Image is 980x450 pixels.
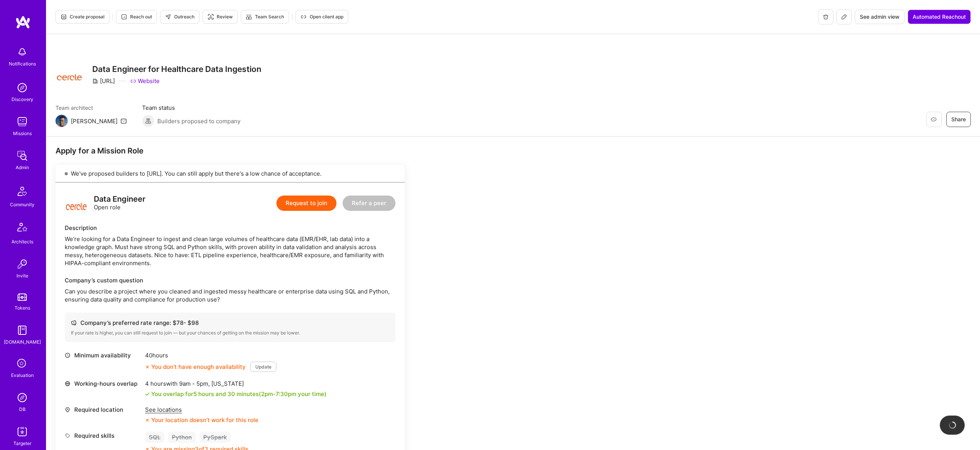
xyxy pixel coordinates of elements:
img: Community [13,182,31,201]
span: Review [207,13,233,20]
div: Company’s custom question [65,276,395,284]
i: icon Check [145,392,150,396]
button: Automated Reachout [908,10,971,24]
button: Review [203,10,238,24]
span: Team architect [56,104,127,112]
img: teamwork [15,114,30,129]
div: Tokens [15,304,30,312]
button: Request to join [276,196,336,211]
i: icon CloseOrange [145,418,150,422]
p: Can you describe a project where you cleaned and ingested messy healthcare or enterprise data usi... [65,287,395,303]
div: Discovery [11,95,33,103]
img: Team Architect [56,115,68,127]
div: Working-hours overlap [65,380,141,388]
button: Share [946,112,971,127]
i: icon Mail [121,118,127,124]
img: Company Logo [56,65,83,84]
div: You overlap for 5 hours and 30 minutes ( your time) [151,390,327,398]
div: Python [168,432,196,443]
span: Automated Reachout [913,13,966,21]
i: icon SelectionTeam [15,357,29,371]
div: You don’t have enough availability [145,363,246,371]
div: Data Engineer [94,195,145,203]
div: Minimum availability [65,351,141,359]
div: Apply for a Mission Role [56,146,405,156]
div: PySpark [199,432,230,443]
i: icon Cash [71,320,77,326]
div: Missions [13,129,32,137]
img: Admin Search [15,390,30,405]
div: Required location [65,406,141,414]
span: Team Search [246,13,284,20]
i: icon Proposal [60,14,67,20]
i: icon Clock [65,352,70,358]
div: Targeter [13,439,31,447]
div: Admin [16,163,29,171]
img: admin teamwork [15,148,30,163]
span: See admin view [860,13,900,21]
img: Builders proposed to company [142,115,154,127]
div: Open role [94,195,145,211]
img: Skill Targeter [15,424,30,439]
button: Create proposal [56,10,109,24]
i: icon EyeClosed [931,116,937,122]
div: [DOMAIN_NAME] [4,338,41,346]
div: 40 hours [145,351,276,359]
button: Outreach [160,10,199,24]
span: Reach out [121,13,152,20]
button: Refer a peer [343,196,395,211]
h3: Data Engineer for Healthcare Data Ingestion [92,64,261,74]
i: icon Targeter [207,14,214,20]
img: Invite [15,256,30,272]
i: icon CompanyGray [92,78,98,84]
span: Team status [142,104,240,112]
div: [PERSON_NAME] [71,117,118,125]
i: icon Location [65,407,70,412]
span: 9am - 5pm , [178,380,211,387]
span: Open client app [301,13,343,20]
span: Outreach [165,13,194,20]
img: bell [15,44,30,60]
div: 4 hours with [US_STATE] [145,380,327,388]
span: Share [951,116,966,123]
div: SQL [145,432,164,443]
img: loading [947,420,957,430]
a: Website [130,77,160,85]
span: 2pm - 7:30pm [261,390,296,398]
button: Team Search [241,10,289,24]
div: Required skills [65,432,141,440]
div: Description [65,224,395,232]
button: Reach out [116,10,157,24]
div: Notifications [9,60,36,68]
div: Community [10,201,34,209]
i: icon World [65,381,70,386]
div: Invite [16,272,28,280]
img: guide book [15,323,30,338]
img: Architects [13,219,31,238]
div: We've proposed builders to [URL]. You can still apply but there's a low chance of acceptance. [56,165,405,183]
i: icon Tag [65,433,70,439]
div: See locations [145,406,258,414]
button: See admin view [855,10,905,24]
div: Your location doesn’t work for this role [145,416,258,424]
span: Builders proposed to company [157,117,240,125]
div: Architects [11,238,33,246]
i: icon CloseOrange [145,365,150,369]
div: Evaluation [11,371,34,379]
button: Update [250,362,276,372]
img: logo [65,192,88,215]
div: Company’s preferred rate range: $ 78 - $ 98 [71,319,389,327]
div: DB [19,405,26,413]
img: logo [15,15,31,29]
img: discovery [15,80,30,95]
div: [URL] [92,77,115,85]
div: We’re looking for a Data Engineer to ingest and clean large volumes of healthcare data (EMR/EHR, ... [65,235,395,267]
span: Create proposal [60,13,105,20]
img: tokens [18,293,27,301]
div: If your rate is higher, you can still request to join — but your chances of getting on the missio... [71,330,389,336]
button: Open client app [296,10,348,24]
